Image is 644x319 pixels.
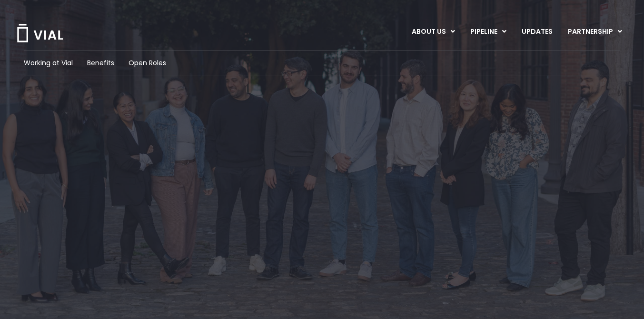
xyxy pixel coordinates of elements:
a: UPDATES [514,24,560,40]
a: Benefits [87,58,114,68]
a: PIPELINEMenu Toggle [463,24,514,40]
a: PARTNERSHIPMenu Toggle [560,24,630,40]
a: Working at Vial [24,58,73,68]
a: ABOUT USMenu Toggle [404,24,462,40]
a: Open Roles [129,58,166,68]
img: Vial Logo [16,24,64,42]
